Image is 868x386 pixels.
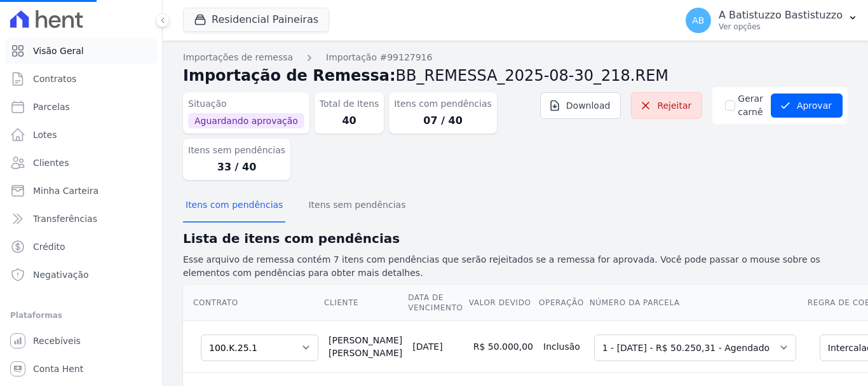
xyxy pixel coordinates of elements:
[540,92,621,119] a: Download
[183,253,848,280] p: Esse arquivo de remessa contém 7 itens com pendências que serão rejeitados se a remessa for aprov...
[5,94,157,120] a: Parcelas
[5,262,157,287] a: Negativação
[538,321,589,372] td: Inclusão
[183,285,323,321] th: Contrato
[5,66,157,92] a: Contratos
[188,113,304,128] span: Aguardando aprovação
[396,67,668,85] span: BB_REMESSA_2025-08-30_218.REM
[33,212,97,225] span: Transferências
[5,178,157,203] a: Minha Carteira
[188,144,285,157] dt: Itens sem pendências
[394,113,491,128] dd: 07 / 40
[468,321,538,372] td: R$ 50.000,00
[183,190,285,223] button: Itens com pendências
[5,38,157,64] a: Visão Geral
[326,51,432,64] a: Importação #99127916
[10,308,152,323] div: Plataformas
[33,240,65,253] span: Crédito
[183,51,293,64] a: Importações de remessa
[538,285,589,321] th: Operação
[5,206,157,231] a: Transferências
[33,128,57,141] span: Lotes
[306,190,408,223] button: Itens sem pendências
[33,72,76,85] span: Contratos
[5,328,157,354] a: Recebíveis
[738,92,763,119] label: Gerar carnê
[719,22,843,32] p: Ver opções
[33,156,69,169] span: Clientes
[33,45,84,57] span: Visão Geral
[675,3,868,38] button: AB A Batistuzzo Bastistuzzo Ver opções
[323,285,407,321] th: Cliente
[5,356,157,382] a: Conta Hent
[183,229,848,248] h2: Lista de itens com pendências
[407,285,468,321] th: Data de Vencimento
[771,93,843,118] button: Aprovar
[183,64,848,87] h2: Importação de Remessa:
[719,9,843,22] p: A Batistuzzo Bastistuzzo
[33,334,81,347] span: Recebíveis
[692,16,704,25] span: AB
[5,150,157,176] a: Clientes
[323,321,407,372] td: [PERSON_NAME] [PERSON_NAME]
[188,160,285,175] dd: 33 / 40
[33,100,70,113] span: Parcelas
[589,285,807,321] th: Número da Parcela
[183,51,848,64] nav: Breadcrumb
[33,268,89,281] span: Negativação
[188,97,304,111] dt: Situação
[631,92,702,119] a: Rejeitar
[5,234,157,259] a: Crédito
[5,122,157,148] a: Lotes
[407,321,468,372] td: [DATE]
[320,113,379,128] dd: 40
[33,184,98,197] span: Minha Carteira
[33,362,83,375] span: Conta Hent
[394,97,491,111] dt: Itens com pendências
[320,97,379,111] dt: Total de Itens
[183,8,329,32] button: Residencial Paineiras
[468,285,538,321] th: Valor devido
